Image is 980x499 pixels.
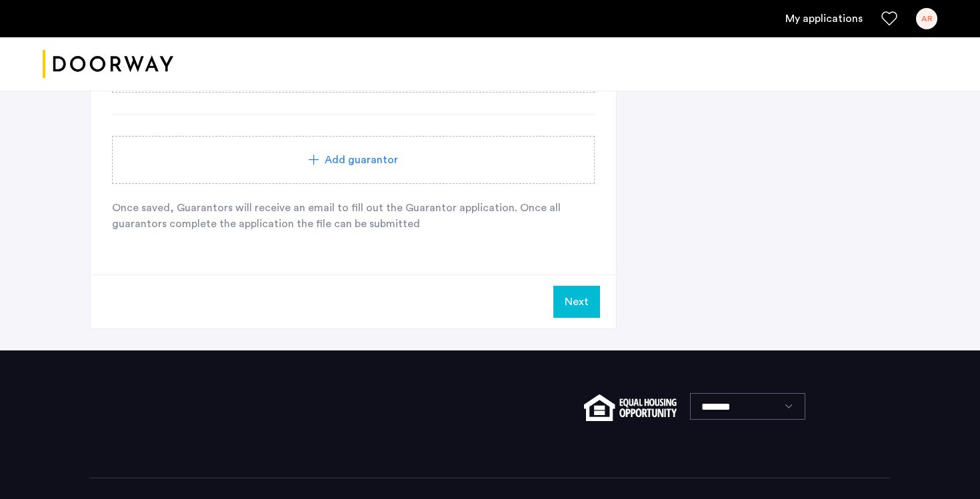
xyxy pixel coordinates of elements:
[584,394,677,421] img: equal-housing.png
[916,8,937,29] div: AR
[43,39,173,89] a: Cazamio logo
[112,200,595,232] p: Once saved, Guarantors will receive an email to fill out the Guarantor application. Once all guar...
[690,393,805,420] select: Language select
[43,39,173,89] img: logo
[325,152,398,168] span: Add guarantor
[881,11,897,27] a: Favorites
[785,11,863,27] a: My application
[553,286,600,318] button: Next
